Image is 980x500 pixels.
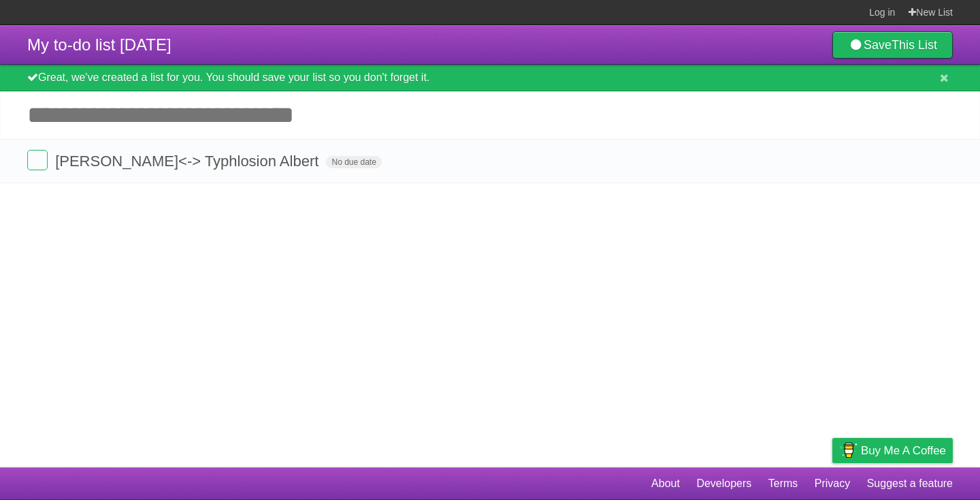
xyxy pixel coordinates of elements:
[861,439,946,463] span: Buy me a coffee
[696,471,751,497] a: Developers
[326,156,381,168] span: No due date
[27,150,48,170] label: Done
[651,471,680,497] a: About
[832,31,953,59] a: SaveThis List
[867,471,953,497] a: Suggest a feature
[832,438,953,463] a: Buy me a coffee
[55,153,322,170] span: [PERSON_NAME]<-> Typhlosion Albert
[839,439,857,462] img: Buy me a coffee
[27,35,171,54] span: My to-do list [DATE]
[815,471,850,497] a: Privacy
[768,471,798,497] a: Terms
[892,38,937,52] b: This List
